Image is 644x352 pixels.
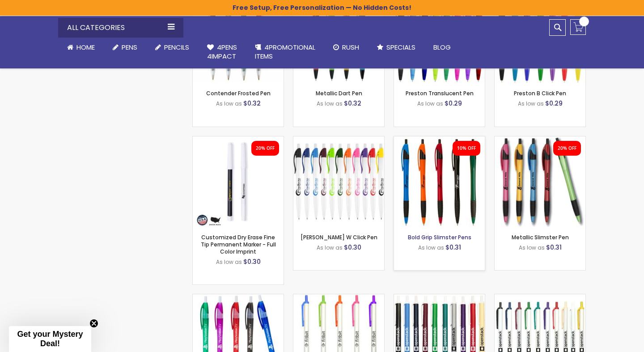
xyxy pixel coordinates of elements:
[342,42,359,52] span: Rush
[558,145,576,152] div: 20% OFF
[495,136,585,227] img: Metallic Slimster Pen
[445,243,461,252] span: $0.31
[201,233,276,255] a: Customized Dry Erase Fine Tip Permanent Marker - Full Color Imprint
[433,42,451,52] span: Blog
[394,136,485,144] a: Bold Grip Slimster Promotional Pens
[243,257,261,266] span: $0.30
[255,42,315,61] span: 4PROMOTIONAL ITEMS
[122,42,137,52] span: Pens
[344,243,361,252] span: $0.30
[324,38,368,57] a: Rush
[164,42,189,52] span: Pencils
[17,330,83,348] span: Get your Mystery Deal!
[89,319,98,328] button: Close teaser
[146,38,198,57] a: Pencils
[519,244,545,251] span: As low as
[406,89,474,97] a: Preston Translucent Pen
[514,89,566,97] a: Preston B Click Pen
[344,99,361,108] span: $0.32
[76,42,95,52] span: Home
[216,258,242,266] span: As low as
[394,136,485,227] img: Bold Grip Slimster Promotional Pens
[368,38,424,57] a: Specials
[193,294,284,301] a: Frosted Grip Slimster Pen
[198,38,246,67] a: 4Pens4impact
[495,136,585,144] a: Metallic Slimster Pen
[512,233,569,241] a: Metallic Slimster Pen
[518,100,544,107] span: As low as
[457,145,476,152] div: 10% OFF
[256,145,275,152] div: 20% OFF
[216,100,242,107] span: As low as
[206,89,271,97] a: Contender Frosted Pen
[193,136,284,144] a: Customized Dry Erase Fine Tip Permanent Marker - Full Color Imprint
[394,294,485,301] a: Orlando Value Click Stick Pen Solid Body
[317,244,343,251] span: As low as
[301,233,377,241] a: [PERSON_NAME] W Click Pen
[58,38,104,57] a: Home
[445,99,462,108] span: $0.29
[293,294,384,301] a: Orlando Bright Value Click Stick Pen
[104,38,146,57] a: Pens
[193,136,284,227] img: Customized Dry Erase Fine Tip Permanent Marker - Full Color Imprint
[58,18,183,38] div: All Categories
[207,42,237,61] span: 4Pens 4impact
[246,38,324,67] a: 4PROMOTIONALITEMS
[495,294,585,301] a: Orlando Value Click Stick Pen White Body
[546,243,562,252] span: $0.31
[386,42,415,52] span: Specials
[293,136,384,227] img: Preston W Click Pen
[9,326,91,352] div: Get your Mystery Deal!Close teaser
[570,328,644,352] iframe: Google Customer Reviews
[545,99,563,108] span: $0.29
[408,233,471,241] a: Bold Grip Slimster Pens
[316,89,362,97] a: Metallic Dart Pen
[418,244,444,251] span: As low as
[317,100,343,107] span: As low as
[424,38,460,57] a: Blog
[243,99,261,108] span: $0.32
[293,136,384,144] a: Preston W Click Pen
[417,100,443,107] span: As low as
